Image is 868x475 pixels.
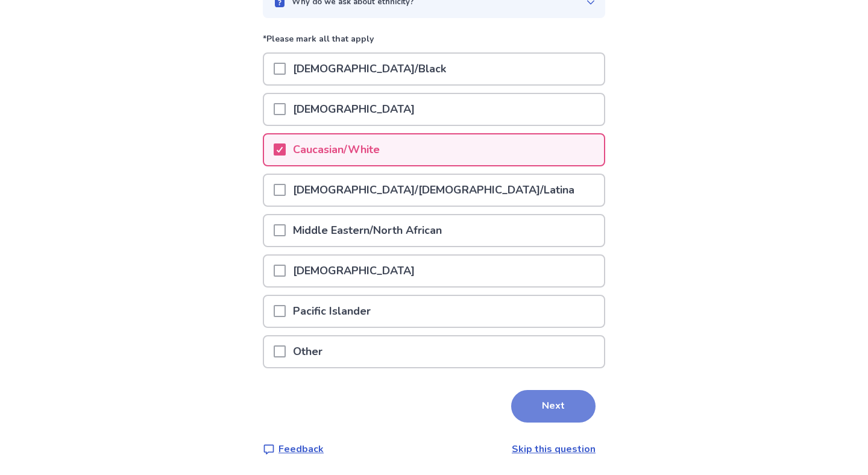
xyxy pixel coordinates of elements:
a: Feedback [263,442,324,456]
p: Other [286,336,330,367]
p: *Please mark all that apply [263,33,605,52]
p: [DEMOGRAPHIC_DATA]/Black [286,54,453,84]
p: Middle Eastern/North African [286,215,449,246]
p: [DEMOGRAPHIC_DATA] [286,256,422,286]
p: Caucasian/White [286,134,387,165]
p: Pacific Islander [286,296,378,327]
p: [DEMOGRAPHIC_DATA]/[DEMOGRAPHIC_DATA]/Latina [286,175,582,206]
p: Feedback [278,442,324,456]
p: [DEMOGRAPHIC_DATA] [286,94,422,125]
button: Next [511,390,596,423]
a: Skip this question [512,442,596,456]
